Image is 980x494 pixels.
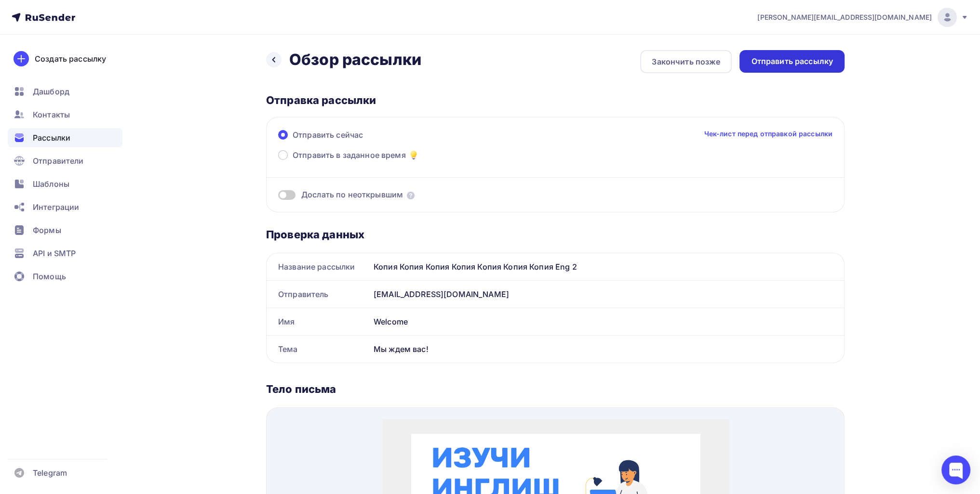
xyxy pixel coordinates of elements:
[370,336,844,363] div: Мы ждем вас!
[8,128,122,147] a: Рассылки
[43,379,304,399] div: Если вы не хотите получать эту рассылку, вы можете
[751,56,833,67] div: Отправить рассылку
[293,129,363,141] span: Отправить сейчас
[293,149,406,161] span: Отправить в заданное время
[370,281,844,308] div: [EMAIL_ADDRESS][DOMAIN_NAME]
[8,221,122,240] a: Формы
[266,93,845,107] div: Отправка рассылки
[35,53,106,65] div: Создать рассылку
[652,56,720,67] div: Закончить позже
[267,308,370,335] div: Имя
[8,174,122,194] a: Шаблоны
[757,8,968,27] a: [PERSON_NAME][EMAIL_ADDRESS][DOMAIN_NAME]
[33,201,79,213] span: Интеграции
[33,247,76,259] span: API и SMTP
[33,178,69,190] span: Шаблоны
[33,467,67,479] span: Telegram
[33,109,70,120] span: Контакты
[267,253,370,280] div: Название рассылки
[117,390,230,398] a: Отменить подписку на эту рассылку
[33,155,84,167] span: Отправители
[138,295,209,320] a: Записаться
[43,245,304,273] div: С нас пошаговый план, который поможет вам достичь быстрых и уверенных результатов!
[704,129,832,139] a: Чек-лист перед отправкой рассылки
[8,82,122,101] a: Дашборд
[370,253,844,280] div: Копия Копия Копия Копия Копия Копия Копия Eng 2
[370,308,844,335] div: Welcome
[267,281,370,308] div: Отправитель
[33,224,61,236] span: Формы
[266,382,845,396] div: Тело письма
[8,105,122,124] a: Контакты
[267,336,370,363] div: Тема
[43,192,304,231] div: Не теряй время, выучи английский быстро и эффективно!
[301,189,403,200] span: Дослать по неоткрывшим
[757,13,932,22] span: [PERSON_NAME][EMAIL_ADDRESS][DOMAIN_NAME]
[289,50,421,69] h2: Обзор рассылки
[266,228,845,241] div: Проверка данных
[8,151,122,170] a: Отправители
[33,271,66,282] span: Помощь
[33,132,70,143] span: Рассылки
[33,86,69,97] span: Дашборд
[29,14,318,177] img: photo.png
